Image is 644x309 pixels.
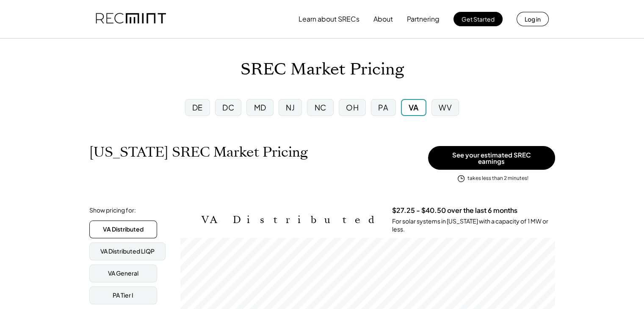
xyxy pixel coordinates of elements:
[192,102,203,113] div: DE
[108,269,138,278] div: VA General
[392,217,555,234] div: For solar systems in [US_STATE] with a capacity of 1 MW or less.
[373,11,393,28] button: About
[89,206,136,215] div: Show pricing for:
[346,102,359,113] div: OH
[299,11,359,28] button: Learn about SRECs
[453,12,503,26] button: Get Started
[409,102,419,113] div: VA
[378,102,388,113] div: PA
[286,102,295,113] div: NJ
[100,247,155,256] div: VA Distributed LIQP
[96,5,166,33] img: recmint-logotype%403x.png
[314,102,326,113] div: NC
[428,146,555,170] button: See your estimated SREC earnings
[202,214,379,226] h2: VA Distributed
[407,11,439,28] button: Partnering
[517,12,549,26] button: Log in
[392,206,517,215] h3: $27.25 - $40.50 over the last 6 months
[467,175,528,182] div: takes less than 2 minutes!
[103,225,144,234] div: VA Distributed
[89,144,308,160] h1: [US_STATE] SREC Market Pricing
[113,291,133,300] div: PA Tier I
[254,102,266,113] div: MD
[439,102,452,113] div: WV
[240,60,404,80] h1: SREC Market Pricing
[222,102,234,113] div: DC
